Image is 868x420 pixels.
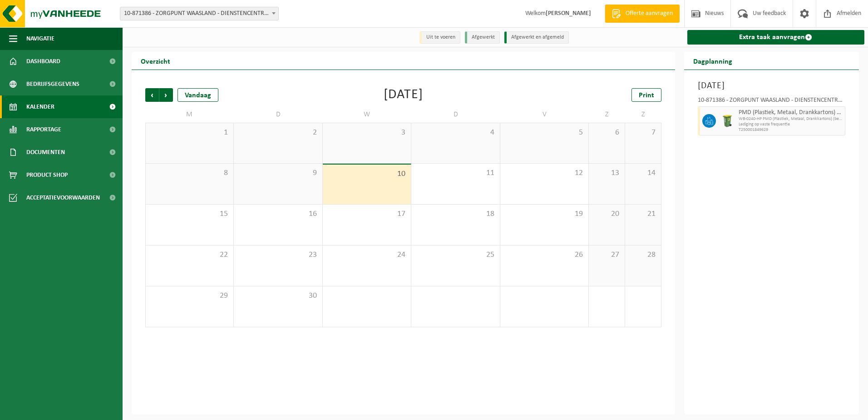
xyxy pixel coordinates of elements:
[26,141,65,164] span: Documenten
[625,106,661,123] td: Z
[630,128,656,138] span: 7
[416,250,495,260] span: 25
[26,164,68,186] span: Product Shop
[630,168,656,178] span: 14
[684,52,741,70] h2: Dagplanning
[327,250,406,260] span: 24
[631,88,661,102] a: Print
[416,128,495,138] span: 4
[150,128,229,138] span: 1
[26,118,61,141] span: Rapportage
[465,31,500,44] li: Afgewerkt
[504,31,569,44] li: Afgewerkt en afgemeld
[327,128,406,138] span: 3
[384,88,423,102] div: [DATE]
[593,128,620,138] span: 6
[120,7,279,20] span: 10-871386 - ZORGPUNT WAASLAND - DIENSTENCENTRUM HOUTMERE - ZWIJNDRECHT
[327,209,406,219] span: 17
[630,250,656,260] span: 28
[505,168,584,178] span: 12
[132,52,179,70] h2: Overzicht
[593,209,620,219] span: 20
[238,168,317,178] span: 9
[416,209,495,219] span: 18
[589,106,625,123] td: Z
[178,88,218,102] div: Vandaag
[739,109,843,116] span: PMD (Plastiek, Metaal, Drankkartons) (bedrijven)
[411,106,500,123] td: D
[698,97,846,106] div: 10-871386 - ZORGPUNT WAASLAND - DIENSTENCENTRUM [GEOGRAPHIC_DATA]
[739,127,843,133] span: T250001849629
[720,114,734,128] img: WB-0240-HPE-GN-50
[500,106,589,123] td: V
[419,31,460,44] li: Uit te voeren
[150,291,229,301] span: 29
[327,169,406,179] span: 10
[150,250,229,260] span: 22
[698,79,846,93] h3: [DATE]
[505,250,584,260] span: 26
[26,50,60,73] span: Dashboard
[630,209,656,219] span: 21
[323,106,411,123] td: W
[416,168,495,178] span: 11
[145,88,159,102] span: Vorige
[26,27,54,50] span: Navigatie
[26,186,100,209] span: Acceptatievoorwaarden
[150,209,229,219] span: 15
[26,73,79,95] span: Bedrijfsgegevens
[739,122,843,127] span: Lediging op vaste frequentie
[234,106,322,123] td: D
[238,291,317,301] span: 30
[593,168,620,178] span: 13
[739,116,843,122] span: WB-0240-HP PMD (Plastiek, Metaal, Drankkartons) (bedrijven)
[639,92,654,99] span: Print
[26,95,54,118] span: Kalender
[238,209,317,219] span: 16
[120,7,278,20] span: 10-871386 - ZORGPUNT WAASLAND - DIENSTENCENTRUM HOUTMERE - ZWIJNDRECHT
[238,250,317,260] span: 23
[505,128,584,138] span: 5
[593,250,620,260] span: 27
[605,5,680,23] a: Offerte aanvragen
[159,88,173,102] span: Volgende
[687,30,865,45] a: Extra taak aanvragen
[238,128,317,138] span: 2
[150,168,229,178] span: 8
[623,9,675,18] span: Offerte aanvragen
[505,209,584,219] span: 19
[145,106,234,123] td: M
[546,10,591,17] strong: [PERSON_NAME]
